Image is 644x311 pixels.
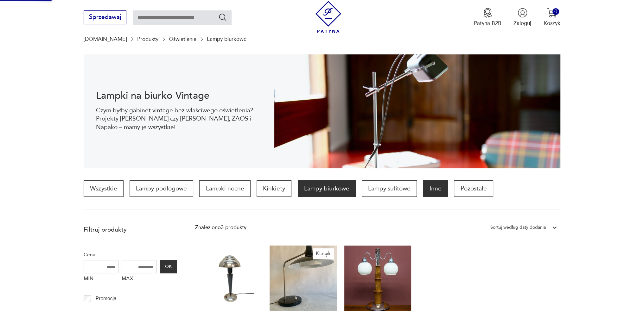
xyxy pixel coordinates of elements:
[547,8,557,18] img: Ikona koszyka
[474,8,501,27] a: Ikona medaluPatyna B2B
[454,180,493,197] a: Pozostałe
[84,251,177,259] p: Cena
[169,36,196,42] a: Oświetlenie
[195,223,246,232] div: Znaleziono 3 produkty
[96,106,262,131] p: Czym byłby gabinet vintage bez właściwego oświetlenia? Projekty [PERSON_NAME] czy [PERSON_NAME], ...
[199,180,250,197] a: Lampki nocne
[218,13,227,22] button: Szukaj
[96,91,262,100] h1: Lampki na biurko Vintage
[544,8,560,27] button: 0Koszyk
[84,36,127,42] a: [DOMAIN_NAME]
[552,8,559,15] div: 0
[84,10,126,24] button: Sprzedawaj
[483,8,493,18] img: Ikona medalu
[96,295,117,303] p: Promocja
[518,8,527,18] img: Ikonka użytkownika
[160,260,177,273] button: OK
[130,180,193,197] a: Lampy podłogowe
[474,20,501,27] p: Patyna B2B
[274,54,560,168] img: 59de657ae7cec28172f985f34cc39cd0.jpg
[84,15,126,20] a: Sprzedawaj
[207,36,246,42] p: Lampy biurkowe
[312,1,344,33] img: Patyna - sklep z meblami i dekoracjami vintage
[474,8,501,27] button: Patyna B2B
[84,273,118,285] label: MIN
[257,180,291,197] a: Kinkiety
[513,8,531,27] button: Zaloguj
[298,180,356,197] a: Lampy biurkowe
[513,20,531,27] p: Zaloguj
[137,36,158,42] a: Produkty
[544,20,560,27] p: Koszyk
[423,180,448,197] a: Inne
[84,180,123,197] a: Wszystkie
[122,273,156,285] label: MAX
[84,226,177,234] p: Filtruj produkty
[490,223,546,232] div: Sortuj według daty dodania
[362,180,417,197] a: Lampy sufitowe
